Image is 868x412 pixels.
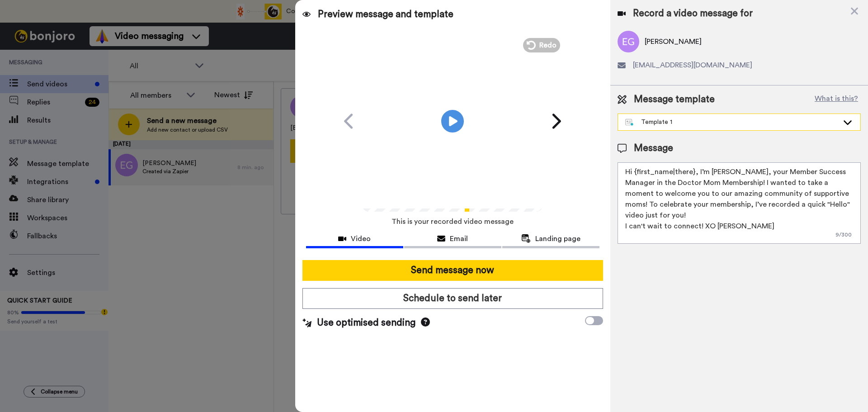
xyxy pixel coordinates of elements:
[535,233,580,244] span: Landing page
[386,190,389,201] span: /
[317,316,415,330] span: Use optimised sending
[368,190,384,201] span: 0:00
[618,162,861,244] textarea: Hi {first_name|there}, I’m [PERSON_NAME], your Member Success Manager in the Doctor Mom Membershi...
[634,93,715,106] span: Message template
[351,233,371,244] span: Video
[302,288,603,309] button: Schedule to send later
[625,119,634,126] img: nextgen-template.svg
[625,118,839,127] div: Template 1
[450,233,468,244] span: Email
[392,212,514,232] span: This is your recorded video message
[391,190,407,201] span: 1:26
[634,142,673,155] span: Message
[812,93,861,106] button: What is this?
[302,260,603,281] button: Send message now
